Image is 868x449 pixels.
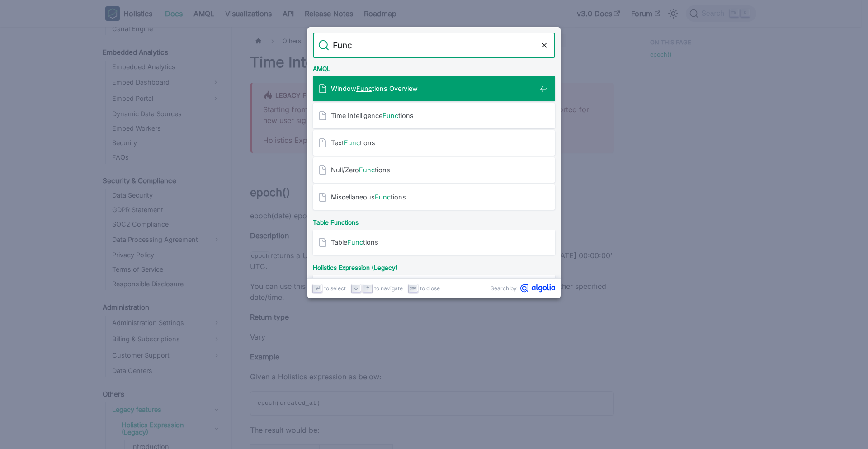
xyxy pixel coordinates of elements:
a: Search byAlgolia [491,284,555,293]
svg: Enter key [314,285,321,292]
mark: Func [356,85,372,92]
div: AMQL [311,58,557,76]
a: TableFunctions [313,230,555,255]
div: Holistics Expression (Legacy) [311,257,557,275]
mark: Func [347,238,363,246]
button: Clear the query [539,40,550,51]
a: Time IntelligenceFunctions [313,275,555,300]
div: Table Functions [311,212,557,230]
span: to select [324,284,346,293]
a: MiscellaneousFunctions [313,184,555,210]
a: TextFunctions [313,130,555,156]
a: Null/ZeroFunctions [313,157,555,183]
svg: Escape key [410,285,416,292]
span: Null/Zero tions [331,165,536,174]
svg: Algolia [520,284,555,293]
mark: Func [382,112,398,119]
span: Search by [491,284,517,293]
span: Window tions Overview [331,84,536,93]
a: Time IntelligenceFunctions [313,103,555,128]
a: WindowFunctions Overview [313,76,555,101]
svg: Arrow up [364,285,371,292]
span: Table tions [331,238,536,246]
svg: Arrow down [353,285,359,292]
span: to navigate [374,284,403,293]
mark: Func [344,139,360,147]
input: Search docs [329,33,539,58]
span: to close [420,284,440,293]
mark: Func [359,166,375,174]
span: Miscellaneous tions [331,193,536,201]
span: Time Intelligence tions [331,111,536,120]
mark: Func [375,193,391,201]
span: Text tions [331,138,536,147]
